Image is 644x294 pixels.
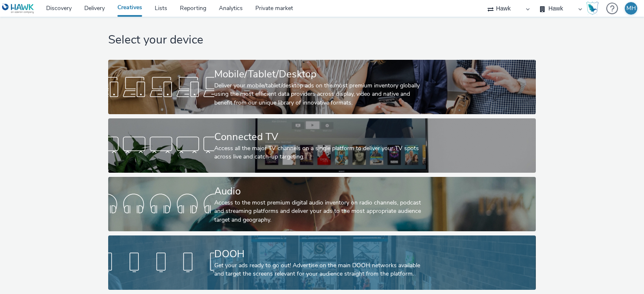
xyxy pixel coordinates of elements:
[586,2,602,15] a: Hawk Academy
[214,67,426,82] div: Mobile/Tablet/Desktop
[214,261,426,279] div: Get your ads ready to go out! Advertise on the main DOOH networks available and target the screen...
[214,199,426,224] div: Access to the most premium digital audio inventory on radio channels, podcast and streaming platf...
[108,32,535,48] h1: Select your device
[214,247,426,261] div: DOOH
[214,82,426,107] div: Deliver your mobile/tablet/desktop ads on the most premium inventory globally using the most effi...
[108,60,535,114] a: Mobile/Tablet/DesktopDeliver your mobile/tablet/desktop ads on the most premium inventory globall...
[2,3,34,14] img: undefined Logo
[108,177,535,231] a: AudioAccess to the most premium digital audio inventory on radio channels, podcast and streaming ...
[626,2,636,15] div: MH
[214,130,426,144] div: Connected TV
[214,144,426,161] div: Access all the major TV channels on a single platform to deliver your TV spots across live and ca...
[108,118,535,173] a: Connected TVAccess all the major TV channels on a single platform to deliver your TV spots across...
[214,184,426,199] div: Audio
[108,235,535,290] a: DOOHGet your ads ready to go out! Advertise on the main DOOH networks available and target the sc...
[586,2,599,15] img: Hawk Academy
